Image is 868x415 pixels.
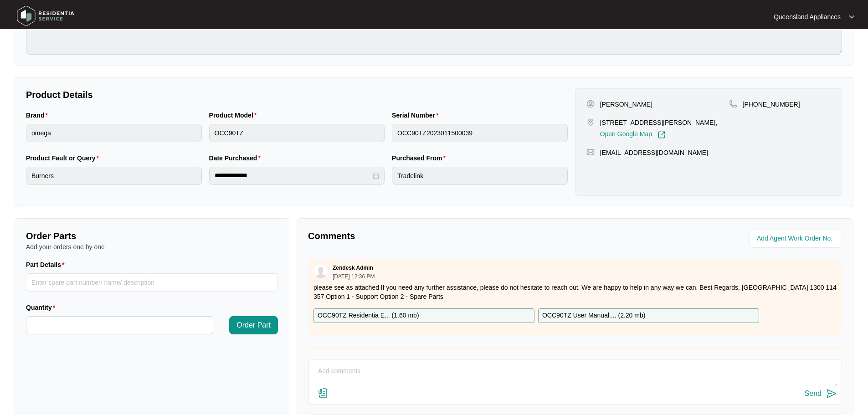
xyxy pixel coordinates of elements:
img: map-pin [729,100,737,108]
p: Add your orders one by one [26,242,278,251]
p: [EMAIL_ADDRESS][DOMAIN_NAME] [600,148,708,157]
img: user.svg [314,265,328,278]
label: Serial Number [392,111,442,120]
input: Brand [26,124,202,142]
p: [STREET_ADDRESS][PERSON_NAME], [600,118,718,127]
label: Product Fault or Query [26,154,103,163]
p: [DATE] 12:36 PM [333,274,375,279]
p: OCC90TZ User Manual.... ( 2.20 mb ) [542,311,645,321]
img: dropdown arrow [849,15,854,19]
p: Product Details [26,88,568,101]
div: Send [805,389,822,398]
img: file-attachment-doc.svg [318,388,329,399]
input: Product Fault or Query [26,167,202,185]
p: Queensland Appliances [774,12,841,21]
img: user-pin [586,100,595,108]
button: Order Part [229,316,278,334]
p: Zendesk Admin [333,264,373,272]
p: Order Parts [26,230,278,242]
p: please see as attached If you need any further assistance, please do not hesitate to reach out. W... [313,283,837,301]
label: Purchased From [392,154,449,163]
input: Add Agent Work Order No. [757,233,837,244]
input: Serial Number [392,124,568,142]
input: Date Purchased [215,171,371,180]
input: Purchased From [392,167,568,185]
label: Part Details [26,260,68,269]
p: [PHONE_NUMBER] [743,100,800,109]
img: map-pin [586,118,595,126]
p: OCC90TZ Residentia E... ( 1.60 mb ) [318,311,419,321]
button: Send [805,388,837,400]
img: residentia service logo [14,2,77,30]
img: Link-External [657,131,666,139]
label: Brand [26,111,51,120]
label: Date Purchased [209,154,264,163]
span: Order Part [236,320,271,331]
img: send-icon.svg [826,388,837,399]
p: Comments [308,230,569,242]
a: Open Google Map [600,131,666,139]
img: map-pin [586,148,595,156]
p: [PERSON_NAME] [600,100,652,109]
input: Quantity [26,317,213,334]
label: Quantity [26,303,59,312]
input: Part Details [26,273,278,292]
label: Product Model [209,111,261,120]
input: Product Model [209,124,385,142]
